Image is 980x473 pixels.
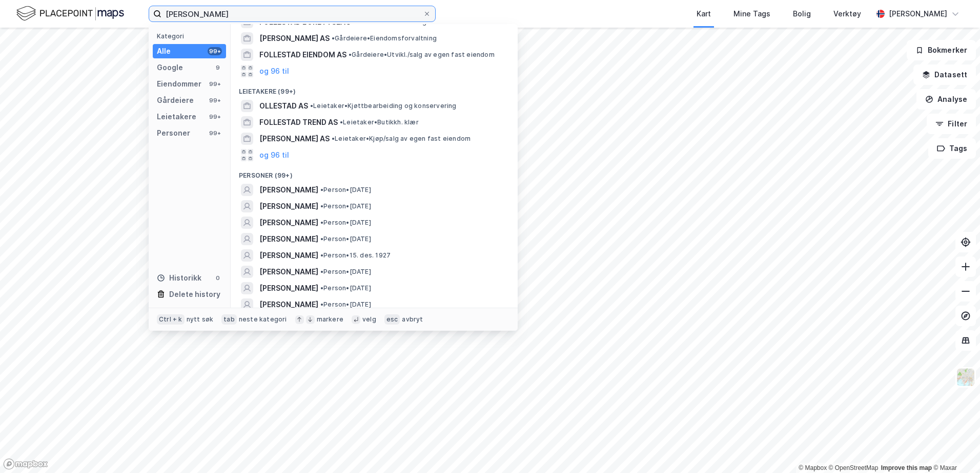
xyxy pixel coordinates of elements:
[907,40,976,60] button: Bokmerker
[157,272,201,284] div: Historikk
[320,300,323,308] span: •
[332,34,437,42] span: Gårdeiere • Eiendomsforvaltning
[927,114,976,134] button: Filter
[259,149,289,161] button: og 96 til
[829,464,879,471] a: OpenStreetMap
[881,464,932,471] a: Improve this map
[208,96,222,104] div: 99+
[833,8,861,20] div: Verktøy
[733,8,770,20] div: Mine Tags
[310,102,457,110] span: Leietaker • Kjøttbearbeiding og konservering
[320,251,323,259] span: •
[320,219,323,226] span: •
[259,49,346,61] span: FOLLESTAD EIENDOM AS
[214,63,222,72] div: 9
[320,202,371,210] span: Person • [DATE]
[384,314,400,325] div: esc
[320,186,371,194] span: Person • [DATE]
[320,186,323,193] span: •
[157,61,183,74] div: Google
[320,202,323,210] span: •
[231,163,518,182] div: Personer (99+)
[332,135,335,142] span: •
[169,288,220,300] div: Delete history
[320,268,323,275] span: •
[916,89,976,110] button: Analyse
[956,368,975,387] img: Z
[320,235,371,243] span: Person • [DATE]
[259,100,308,112] span: OLLESTAD AS
[362,315,376,324] div: velg
[187,315,214,324] div: nytt søk
[310,102,313,110] span: •
[332,135,471,143] span: Leietaker • Kjøp/salg av egen fast eiendom
[913,64,976,85] button: Datasett
[259,200,318,212] span: [PERSON_NAME]
[259,32,330,45] span: [PERSON_NAME] AS
[221,314,237,325] div: tab
[320,268,371,276] span: Person • [DATE]
[353,18,356,26] span: •
[320,284,323,292] span: •
[332,34,335,42] span: •
[157,45,171,57] div: Alle
[157,314,185,325] div: Ctrl + k
[259,184,318,196] span: [PERSON_NAME]
[208,129,222,137] div: 99+
[231,79,518,98] div: Leietakere (99+)
[889,8,947,20] div: [PERSON_NAME]
[259,266,318,278] span: [PERSON_NAME]
[259,65,289,77] button: og 96 til
[259,282,318,294] span: [PERSON_NAME]
[929,424,980,473] div: Kontrollprogram for chat
[349,51,495,59] span: Gårdeiere • Utvikl./salg av egen fast eiendom
[340,118,419,126] span: Leietaker • Butikkh. klær
[259,217,318,229] span: [PERSON_NAME]
[799,464,827,471] a: Mapbox
[402,315,423,324] div: avbryt
[208,47,222,55] div: 99+
[259,116,338,128] span: FOLLESTAD TREND AS
[349,51,352,58] span: •
[259,133,330,145] span: [PERSON_NAME] AS
[16,5,124,23] img: logo.f888ab2527a4732fd821a326f86c7f29.svg
[697,8,711,20] div: Kart
[793,8,811,20] div: Bolig
[259,233,318,245] span: [PERSON_NAME]
[239,315,287,324] div: neste kategori
[208,80,222,88] div: 99+
[157,94,194,106] div: Gårdeiere
[3,458,48,470] a: Mapbox homepage
[157,127,190,139] div: Personer
[208,113,222,121] div: 99+
[320,284,371,292] span: Person • [DATE]
[340,118,343,126] span: •
[928,138,976,159] button: Tags
[320,235,323,243] span: •
[259,298,318,311] span: [PERSON_NAME]
[157,78,201,90] div: Eiendommer
[320,219,371,227] span: Person • [DATE]
[929,424,980,473] iframe: Chat Widget
[317,315,343,324] div: markere
[157,111,196,123] div: Leietakere
[320,251,391,260] span: Person • 15. des. 1927
[214,274,222,282] div: 0
[161,6,423,21] input: Søk på adresse, matrikkel, gårdeiere, leietakere eller personer
[320,300,371,309] span: Person • [DATE]
[259,249,318,262] span: [PERSON_NAME]
[157,32,226,40] div: Kategori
